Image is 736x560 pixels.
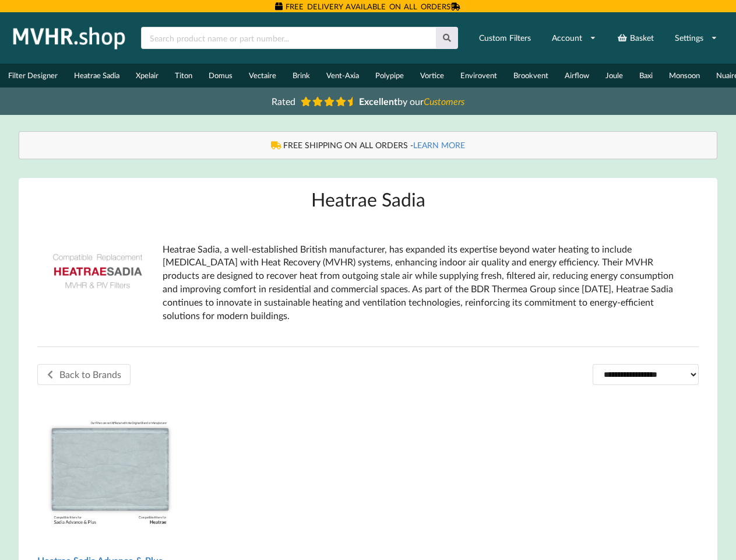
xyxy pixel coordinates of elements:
[413,140,465,150] a: LEARN MORE
[263,92,473,111] a: Rated Excellentby ourCustomers
[367,64,412,87] a: Polypipe
[610,27,661,48] a: Basket
[200,64,241,87] a: Domus
[37,394,183,540] img: Heatrae Sadia Advance & Plus Filter Replacement Set from MVHR.shop
[471,27,538,48] a: Custom Filters
[318,64,367,87] a: Vent-Axia
[359,96,397,107] b: Excellent
[163,243,690,323] p: Heatrae Sadia, a well-established British manufacturer, has expanded its expertise beyond water h...
[557,64,597,87] a: Airflow
[667,27,725,48] a: Settings
[37,187,699,211] h1: Heatrae Sadia
[8,23,131,52] img: mvhr.shop.png
[47,220,149,323] img: HEATRAE-Compatible-Replacement-Filters.png
[593,364,699,384] select: Shop order
[37,364,131,385] a: Back to Brands
[424,96,464,107] i: Customers
[272,96,295,107] span: Rated
[412,64,452,87] a: Vortice
[167,64,200,87] a: Titon
[631,64,661,87] a: Baxi
[141,27,436,49] input: Search product name or part number...
[284,64,318,87] a: Brink
[128,64,167,87] a: Xpelair
[31,139,706,151] div: FREE SHIPPING ON ALL ORDERS -
[241,64,284,87] a: Vectaire
[359,96,464,107] span: by our
[597,64,631,87] a: Joule
[66,64,128,87] a: Heatrae Sadia
[505,64,557,87] a: Brookvent
[452,64,505,87] a: Envirovent
[544,27,604,48] a: Account
[661,64,708,87] a: Monsoon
